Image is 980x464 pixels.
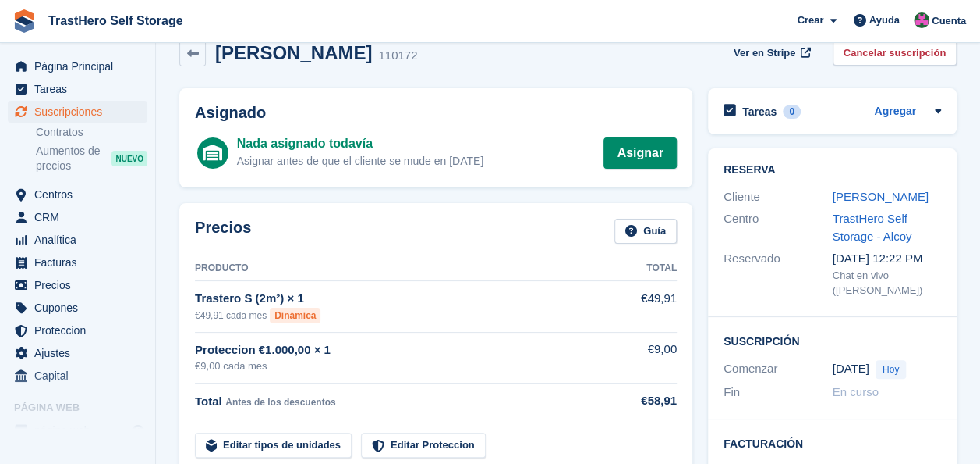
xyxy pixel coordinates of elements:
a: menu [8,274,147,296]
a: menu [8,365,147,387]
span: Analítica [34,229,128,251]
div: Fin [724,384,833,402]
time: 2025-09-24 23:00:00 UTC [833,360,869,378]
a: Aumentos de precios NUEVO [36,143,147,174]
div: [DATE] 12:22 PM [833,250,942,268]
span: Ajustes [34,342,128,364]
div: Cliente [724,188,833,206]
span: Cupones [34,297,128,319]
span: CRM [34,206,128,228]
span: Total [195,394,222,408]
span: Facturas [34,252,128,273]
a: menu [8,252,147,273]
div: Chat en vivo ([PERSON_NAME]) [833,268,942,298]
th: Total [624,256,677,281]
span: En curso [833,385,879,398]
span: Precios [34,274,128,296]
span: Centros [34,184,128,205]
td: €49,91 [624,281,677,332]
span: Hoy [876,360,906,379]
h2: Asignado [195,104,677,122]
a: menu [8,229,147,251]
a: menu [8,297,147,319]
a: Asignar [603,137,677,169]
div: €9,00 cada mes [195,359,624,374]
span: Ver en Stripe [734,45,795,61]
span: Página Principal [34,55,128,77]
a: menu [8,78,147,100]
h2: Tareas [742,105,777,119]
a: menu [8,342,147,364]
div: Comenzar [724,360,833,379]
a: TrastHero Self Storage [42,8,189,34]
h2: [PERSON_NAME] [215,42,372,63]
span: Crear [797,12,823,28]
div: €49,91 cada mes [195,308,624,323]
span: Aumentos de precios [36,144,111,173]
div: Reservado [724,250,833,298]
a: menu [8,184,147,205]
div: Proteccion €1.000,00 × 1 [195,341,624,359]
span: Capital [34,365,128,387]
h2: Suscripción [724,333,941,348]
h2: Facturación [724,435,941,451]
a: Cancelar suscripción [833,40,957,66]
div: 0 [783,105,801,119]
span: página web [34,419,128,441]
span: Ayuda [869,12,900,28]
img: stora-icon-8386f47178a22dfd0bd8f6a31ec36ba5ce8667c1dd55bd0f319d3a0aa187defe.svg [12,9,36,33]
span: Suscripciones [34,101,128,123]
th: Producto [195,256,624,281]
a: Editar tipos de unidades [195,433,352,459]
span: Página web [14,400,155,416]
img: Marua Grioui [914,12,929,28]
a: menu [8,101,147,123]
a: Ver en Stripe [727,40,814,66]
a: menu [8,55,147,77]
div: Centro [724,210,833,245]
a: TrastHero Self Storage - Alcoy [833,212,912,243]
a: menu [8,206,147,228]
div: NUEVO [111,151,147,166]
a: menú [8,419,147,441]
a: Vista previa de la tienda [129,421,147,440]
span: Antes de los descuentos [225,397,335,408]
div: Dinámica [270,308,320,323]
div: Asignar antes de que el cliente se mude en [DATE] [237,153,483,170]
h2: Precios [195,219,251,244]
span: Cuenta [932,13,966,29]
a: Contratos [36,125,147,140]
td: €9,00 [624,332,677,383]
a: Guía [614,219,677,244]
a: Agregar [874,103,916,121]
div: Trastero S (2m²) × 1 [195,290,624,308]
h2: Reserva [724,164,941,177]
span: Tareas [34,78,128,100]
a: menu [8,319,147,341]
span: Proteccion [34,319,128,341]
a: Editar Proteccion [361,433,486,459]
div: Nada asignado todavía [237,134,483,153]
div: 110172 [378,47,417,65]
div: €58,91 [624,392,677,410]
a: [PERSON_NAME] [833,190,929,203]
